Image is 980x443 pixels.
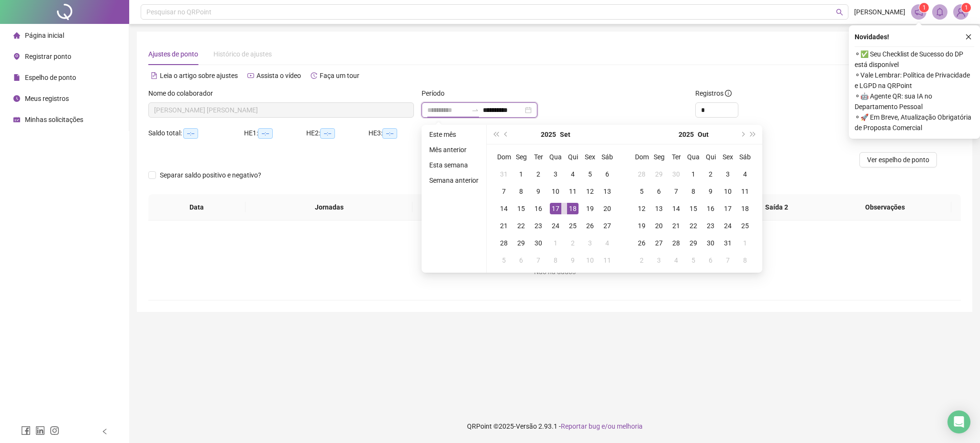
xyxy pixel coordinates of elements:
td: 2025-10-11 [599,252,616,269]
td: 2025-09-05 [581,166,599,183]
div: 6 [705,255,716,266]
div: 23 [533,220,544,232]
button: super-prev-year [490,125,501,144]
td: 2025-10-05 [495,252,512,269]
td: 2025-10-10 [581,252,599,269]
td: 2025-10-31 [719,234,736,252]
th: Dom [495,148,512,166]
td: 2025-09-29 [650,166,668,183]
td: 2025-10-01 [547,234,564,252]
div: 7 [533,255,544,266]
td: 2025-10-13 [650,200,668,217]
div: 5 [584,168,596,180]
img: 84174 [954,5,968,19]
span: --:-- [382,128,397,139]
td: 2025-09-21 [495,217,512,234]
td: 2025-10-03 [719,166,736,183]
td: 2025-10-04 [599,234,616,252]
div: 3 [722,168,734,180]
span: home [13,32,20,39]
th: Sáb [599,148,616,166]
span: Ajustes de ponto [148,50,198,58]
th: Seg [512,148,530,166]
td: 2025-11-07 [719,252,736,269]
span: Separar saldo positivo e negativo? [156,170,265,180]
span: environment [13,53,20,60]
td: 2025-10-10 [719,183,736,200]
td: 2025-09-29 [512,234,530,252]
td: 2025-10-09 [702,183,719,200]
footer: QRPoint © 2025 - 2.93.1 - [129,410,980,443]
span: instagram [50,426,59,435]
td: 2025-09-18 [564,200,581,217]
span: --:-- [320,128,335,139]
div: 3 [584,237,596,249]
div: 14 [670,203,682,214]
th: Ter [668,148,685,166]
span: --:-- [183,128,198,139]
div: 23 [705,220,716,232]
td: 2025-09-14 [495,200,512,217]
div: 15 [515,203,527,214]
td: 2025-10-08 [685,183,702,200]
button: prev-year [501,125,512,144]
div: 14 [498,203,510,214]
div: 30 [670,168,682,180]
span: search [836,9,843,16]
td: 2025-10-24 [719,217,736,234]
td: 2025-09-17 [547,200,564,217]
span: to [471,106,479,114]
div: 20 [601,203,613,214]
div: 11 [567,186,579,197]
div: 10 [722,186,734,197]
div: HE 1: [244,128,306,139]
th: Saída 2 [724,194,828,221]
td: 2025-09-19 [581,200,599,217]
div: 2 [533,168,544,180]
button: year panel [541,125,556,144]
div: 3 [550,168,561,180]
td: 2025-10-02 [564,234,581,252]
td: 2025-09-28 [633,166,650,183]
label: Período [422,88,451,99]
td: 2025-10-17 [719,200,736,217]
div: 9 [533,186,544,197]
th: Sex [719,148,736,166]
td: 2025-10-21 [668,217,685,234]
li: Mês anterior [425,144,482,155]
span: swap-right [471,106,479,114]
div: 21 [670,220,682,232]
div: Não há dados [160,266,949,277]
th: Sáb [736,148,754,166]
td: 2025-09-27 [599,217,616,234]
div: 17 [550,203,561,214]
td: 2025-09-20 [599,200,616,217]
li: Semana anterior [425,175,482,186]
span: left [101,428,108,435]
td: 2025-09-03 [547,166,564,183]
div: 10 [584,255,596,266]
div: 21 [498,220,510,232]
div: 30 [533,237,544,249]
div: HE 2: [306,128,368,139]
td: 2025-10-07 [530,252,547,269]
td: 2025-09-30 [530,234,547,252]
div: 27 [653,237,665,249]
sup: Atualize o seu contato no menu Meus Dados [961,3,971,12]
td: 2025-09-15 [512,200,530,217]
div: 28 [636,168,647,180]
span: Observações [827,202,944,212]
th: Data [148,194,245,221]
span: Faça um tour [320,72,359,79]
th: Jornadas [245,194,413,221]
span: facebook [21,426,31,435]
div: 12 [584,186,596,197]
th: Qua [685,148,702,166]
span: Novidades ! [855,32,889,42]
div: 30 [705,237,716,249]
th: Sex [581,148,599,166]
td: 2025-10-16 [702,200,719,217]
td: 2025-10-20 [650,217,668,234]
div: 6 [601,168,613,180]
td: 2025-10-07 [668,183,685,200]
